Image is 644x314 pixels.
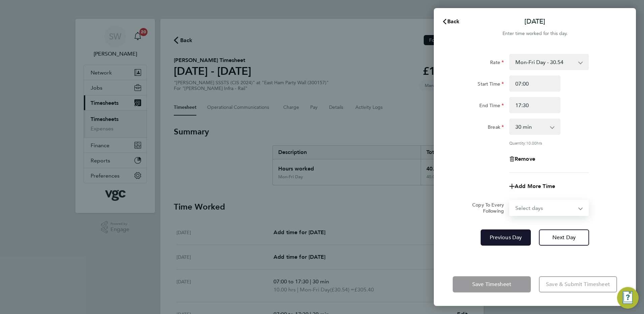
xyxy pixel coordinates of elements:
[481,229,531,246] button: Previous Day
[434,30,636,38] div: Enter time worked for this day.
[539,229,589,246] button: Next Day
[509,75,560,92] input: E.g. 08:00
[447,18,460,25] span: Back
[509,156,535,162] button: Remove
[552,234,576,241] span: Next Day
[515,156,535,162] span: Remove
[488,124,504,132] label: Break
[435,15,466,28] button: Back
[617,287,639,309] button: Engage Resource Center
[524,17,545,26] p: [DATE]
[509,184,555,189] button: Add More Time
[526,140,537,146] span: 10.00
[509,140,589,146] div: Quantity: hrs
[490,234,522,241] span: Previous Day
[467,202,504,214] label: Copy To Every Following
[490,59,504,67] label: Rate
[478,81,504,89] label: Start Time
[515,183,555,189] span: Add More Time
[509,97,560,113] input: E.g. 18:00
[479,102,504,111] label: End Time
